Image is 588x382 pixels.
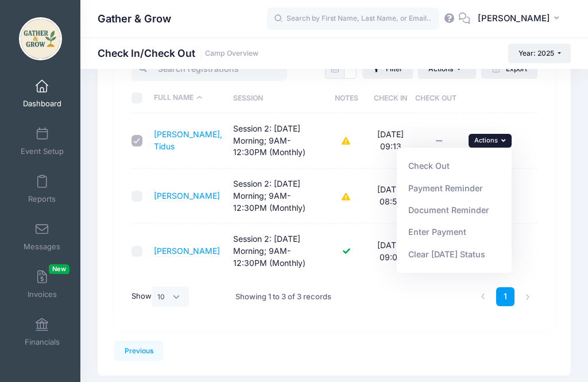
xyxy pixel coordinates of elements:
a: Payment Reminder [403,177,506,199]
span: Reports [28,194,56,204]
span: [PERSON_NAME] [478,12,550,25]
a: Clear [DATE] Status [403,243,506,265]
a: Messages [15,217,69,257]
span: Event Setup [21,146,64,156]
img: Gather & Grow [19,17,62,60]
button: Actions [469,134,512,148]
div: Showing 1 to 3 of 3 records [235,284,331,310]
a: Check Out [403,155,506,177]
th: Session: activate to sort column ascending [227,83,327,113]
td: Session 2: [DATE] Morning; 9AM-12:30PM (Monthly) [227,224,327,279]
span: New [49,264,69,274]
td: Session 2: [DATE] Morning; 9AM-12:30PM (Monthly) [227,169,327,224]
h1: Gather & Grow [98,6,171,32]
th: Check In: activate to sort column ascending [366,83,415,113]
label: Show [131,287,189,306]
span: Invoices [28,290,57,299]
a: [PERSON_NAME] [154,191,220,200]
a: 1 [496,287,515,306]
span: Year: 2025 [519,49,554,57]
a: Enter Payment [403,221,506,243]
th: Notes: activate to sort column ascending [327,83,366,113]
a: Camp Overview [205,49,258,58]
a: Dashboard [15,74,69,114]
a: Reports [15,169,69,209]
button: Year: 2025 [508,44,571,63]
span: Actions [474,136,498,144]
span: Messages [24,242,60,252]
th: Full Name: activate to sort column descending [148,83,228,113]
button: [PERSON_NAME] [470,6,571,32]
th: Check Out [415,83,462,113]
a: Event Setup [15,121,69,161]
span: Dashboard [23,99,61,109]
h1: Check In/Check Out [98,47,258,59]
a: Previous [114,341,163,360]
input: Search by First Name, Last Name, or Email... [267,7,439,30]
a: [PERSON_NAME] [154,246,220,256]
a: [PERSON_NAME], Tidus [154,129,222,151]
a: Financials [15,312,69,352]
td: [DATE] 09:05 [366,224,415,279]
td: [DATE] 08:57 [366,169,415,224]
a: Document Reminder [403,199,506,221]
span: Financials [25,337,60,347]
select: Show [152,287,189,306]
td: Session 2: [DATE] Morning; 9AM-12:30PM (Monthly) [227,113,327,168]
a: InvoicesNew [15,264,69,304]
td: [DATE] 09:13 [366,113,415,168]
